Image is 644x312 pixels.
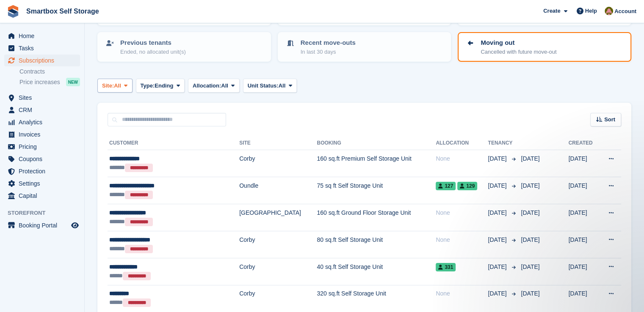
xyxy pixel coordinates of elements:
[4,190,80,202] a: menu
[543,7,560,15] span: Create
[70,220,80,230] a: Preview store
[605,7,613,15] img: Alex Selenitsas
[614,7,636,16] span: Account
[488,263,508,271] span: [DATE]
[239,177,317,204] td: Oundle
[521,209,539,216] span: [DATE]
[114,82,121,90] span: All
[488,289,508,298] span: [DATE]
[568,204,599,231] td: [DATE]
[4,55,80,66] a: menu
[19,104,69,116] span: CRM
[243,79,297,93] button: Unit Status: All
[239,285,317,312] td: Corby
[19,55,69,66] span: Subscriptions
[193,82,221,90] span: Allocation:
[488,154,508,163] span: [DATE]
[239,150,317,177] td: Corby
[4,178,80,189] a: menu
[4,92,80,104] a: menu
[436,235,488,244] div: None
[604,115,615,124] span: Sort
[436,263,456,271] span: 331
[481,48,556,56] p: Cancelled with future move-out
[19,190,69,202] span: Capital
[4,141,80,153] a: menu
[19,68,80,76] a: Contracts
[102,82,114,90] span: Site:
[436,137,488,150] th: Allocation
[521,236,539,243] span: [DATE]
[141,82,155,90] span: Type:
[568,177,599,204] td: [DATE]
[19,42,69,54] span: Tasks
[317,231,436,258] td: 80 sq.ft Self Storage Unit
[521,290,539,297] span: [DATE]
[23,4,102,18] a: Smartbox Self Storage
[120,38,186,48] p: Previous tenants
[19,116,69,128] span: Analytics
[239,231,317,258] td: Corby
[19,153,69,165] span: Coupons
[7,5,19,18] img: stora-icon-8386f47178a22dfd0bd8f6a31ec36ba5ce8667c1dd55bd0f319d3a0aa187defe.svg
[108,137,239,150] th: Customer
[459,33,630,61] a: Moving out Cancelled with future move-out
[488,235,508,244] span: [DATE]
[481,38,556,48] p: Moving out
[521,155,539,162] span: [DATE]
[436,154,488,163] div: None
[568,150,599,177] td: [DATE]
[120,48,186,56] p: Ended, no allocated unit(s)
[4,104,80,116] a: menu
[19,178,69,189] span: Settings
[488,181,508,190] span: [DATE]
[155,82,173,90] span: Ending
[136,79,185,93] button: Type: Ending
[317,204,436,231] td: 160 sq.ft Ground Floor Storage Unit
[279,82,286,90] span: All
[221,82,228,90] span: All
[19,30,69,42] span: Home
[19,77,80,87] a: Price increases NEW
[4,153,80,165] a: menu
[568,137,599,150] th: Created
[521,263,539,270] span: [DATE]
[66,78,80,86] div: NEW
[188,79,240,93] button: Allocation: All
[436,182,456,190] span: 127
[317,258,436,285] td: 40 sq.ft Self Storage Unit
[239,204,317,231] td: [GEOGRAPHIC_DATA]
[317,137,436,150] th: Booking
[301,48,356,56] p: In last 30 days
[521,182,539,189] span: [DATE]
[279,33,451,61] a: Recent move-outs In last 30 days
[488,137,517,150] th: Tenancy
[317,177,436,204] td: 75 sq ft Self Storage Unit
[568,285,599,312] td: [DATE]
[568,231,599,258] td: [DATE]
[98,33,270,61] a: Previous tenants Ended, no allocated unit(s)
[317,150,436,177] td: 160 sq.ft Premium Self Storage Unit
[19,92,69,104] span: Sites
[568,258,599,285] td: [DATE]
[19,141,69,153] span: Pricing
[19,165,69,177] span: Protection
[436,208,488,217] div: None
[301,38,356,48] p: Recent move-outs
[488,208,508,217] span: [DATE]
[317,285,436,312] td: 320 sq.ft Self Storage Unit
[436,289,488,298] div: None
[19,219,69,231] span: Booking Portal
[248,82,279,90] span: Unit Status:
[19,78,60,86] span: Price increases
[4,30,80,42] a: menu
[19,129,69,140] span: Invoices
[4,42,80,54] a: menu
[4,116,80,128] a: menu
[4,129,80,140] a: menu
[239,258,317,285] td: Corby
[4,219,80,231] a: menu
[8,209,84,217] span: Storefront
[585,7,597,15] span: Help
[97,79,133,93] button: Site: All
